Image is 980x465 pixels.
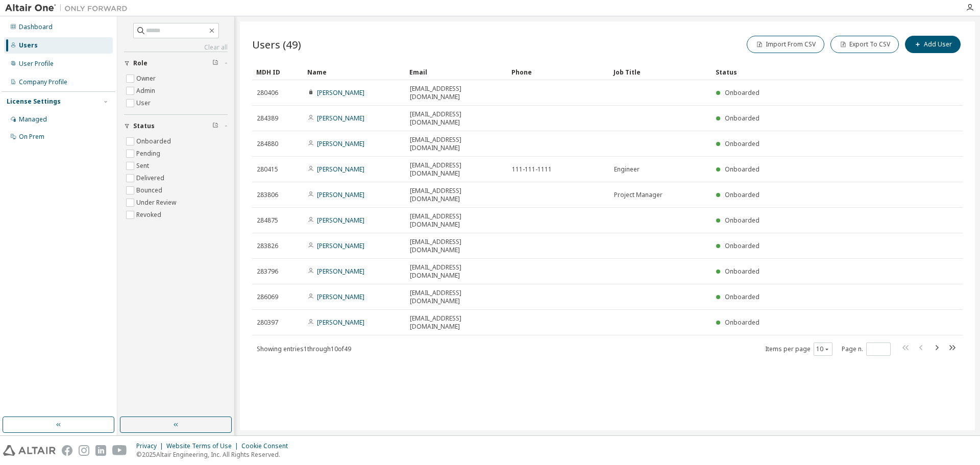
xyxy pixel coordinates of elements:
[410,136,503,152] span: [EMAIL_ADDRESS][DOMAIN_NAME]
[257,319,278,327] span: 280397
[5,3,133,13] img: Altair One
[79,445,89,456] img: instagram.svg
[95,445,106,456] img: linkedin.svg
[257,267,278,276] span: 283796
[133,122,155,130] span: Status
[725,318,759,327] span: Onboarded
[257,216,278,225] span: 284875
[317,241,364,250] a: [PERSON_NAME]
[124,115,228,137] button: Status
[124,52,228,75] button: Role
[257,114,278,123] span: 284389
[410,110,503,127] span: [EMAIL_ADDRESS][DOMAIN_NAME]
[136,135,173,148] label: Onboarded
[725,267,759,276] span: Onboarded
[19,23,53,31] div: Dashboard
[725,190,759,199] span: Onboarded
[257,242,278,250] span: 283826
[257,89,278,97] span: 280406
[257,293,278,301] span: 286069
[3,445,56,456] img: altair_logo.svg
[7,97,61,106] div: License Settings
[136,209,163,221] label: Revoked
[725,216,759,225] span: Onboarded
[614,191,663,199] span: Project Manager
[19,41,38,50] div: Users
[256,64,299,80] div: MDH ID
[725,292,759,301] span: Onboarded
[62,445,72,456] img: facebook.svg
[124,43,228,52] a: Clear all
[410,314,503,331] span: [EMAIL_ADDRESS][DOMAIN_NAME]
[136,85,157,97] label: Admin
[136,72,158,85] label: Owner
[317,292,364,301] a: [PERSON_NAME]
[614,64,707,80] div: Job Title
[725,165,759,174] span: Onboarded
[410,263,503,280] span: [EMAIL_ADDRESS][DOMAIN_NAME]
[409,64,503,80] div: Email
[725,88,759,97] span: Onboarded
[136,184,164,197] label: Bounced
[136,148,162,160] label: Pending
[307,64,401,80] div: Name
[614,165,640,174] span: Engineer
[905,36,961,53] button: Add User
[317,165,364,174] a: [PERSON_NAME]
[19,133,44,141] div: On Prem
[136,442,166,450] div: Privacy
[816,345,830,353] button: 10
[410,85,503,101] span: [EMAIL_ADDRESS][DOMAIN_NAME]
[317,267,364,276] a: [PERSON_NAME]
[136,97,153,109] label: User
[19,78,67,86] div: Company Profile
[136,172,166,184] label: Delivered
[830,36,899,53] button: Export To CSV
[19,115,47,124] div: Managed
[257,191,278,199] span: 283806
[136,197,178,209] label: Under Review
[212,59,218,67] span: Clear filter
[410,238,503,254] span: [EMAIL_ADDRESS][DOMAIN_NAME]
[317,139,364,148] a: [PERSON_NAME]
[166,442,241,450] div: Website Terms of Use
[410,212,503,229] span: [EMAIL_ADDRESS][DOMAIN_NAME]
[317,88,364,97] a: [PERSON_NAME]
[410,187,503,203] span: [EMAIL_ADDRESS][DOMAIN_NAME]
[725,139,759,148] span: Onboarded
[765,342,832,356] span: Items per page
[112,445,127,456] img: youtube.svg
[512,165,552,174] span: 111-111-1111
[257,165,278,174] span: 280415
[136,450,294,459] p: © 2025 Altair Engineering, Inc. All Rights Reserved.
[842,342,891,356] span: Page n.
[19,60,54,68] div: User Profile
[252,37,301,52] span: Users (49)
[257,345,351,353] span: Showing entries 1 through 10 of 49
[317,216,364,225] a: [PERSON_NAME]
[716,64,910,80] div: Status
[133,59,148,67] span: Role
[511,64,605,80] div: Phone
[725,114,759,123] span: Onboarded
[317,114,364,123] a: [PERSON_NAME]
[212,122,218,130] span: Clear filter
[136,160,151,172] label: Sent
[317,190,364,199] a: [PERSON_NAME]
[257,140,278,148] span: 284880
[241,442,294,450] div: Cookie Consent
[410,289,503,305] span: [EMAIL_ADDRESS][DOMAIN_NAME]
[410,161,503,178] span: [EMAIL_ADDRESS][DOMAIN_NAME]
[747,36,824,53] button: Import From CSV
[725,241,759,250] span: Onboarded
[317,318,364,327] a: [PERSON_NAME]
